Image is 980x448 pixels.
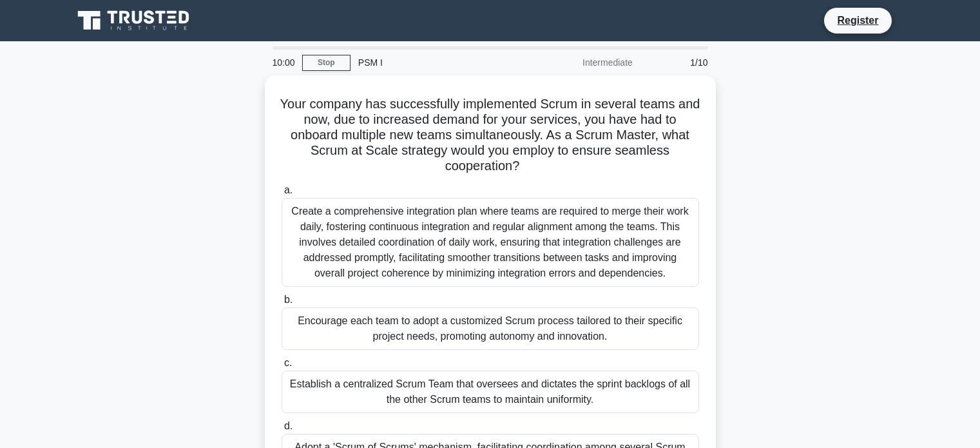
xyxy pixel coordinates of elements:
[640,50,716,75] div: 1/10
[282,307,699,350] div: Encourage each team to adopt a customized Scrum process tailored to their specific project needs,...
[284,357,292,368] span: c.
[265,50,302,75] div: 10:00
[528,50,640,75] div: Intermediate
[284,184,293,195] span: a.
[284,294,293,305] span: b.
[829,12,886,28] a: Register
[351,50,528,75] div: PSM I
[282,371,699,413] div: Establish a centralized Scrum Team that oversees and dictates the sprint backlogs of all the othe...
[282,198,699,287] div: Create a comprehensive integration plan where teams are required to merge their work daily, foste...
[280,96,700,175] h5: Your company has successfully implemented Scrum in several teams and now, due to increased demand...
[302,55,351,71] a: Stop
[284,420,293,431] span: d.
